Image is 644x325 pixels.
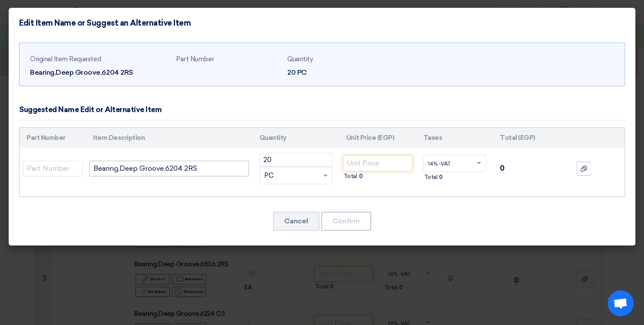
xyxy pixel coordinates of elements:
[30,54,169,64] div: Original Item Requested
[30,67,169,78] div: Bearing,Deep Groove,6204 2RS
[252,128,339,148] th: Quantity
[500,164,505,173] span: 0
[23,161,83,176] input: Part Number
[359,172,362,181] span: 0
[607,290,634,316] div: Open chat
[493,128,563,148] th: Total (EGP)
[273,212,319,231] button: Cancel
[19,104,162,116] div: Suggested Name Edit or Alternative Item
[287,67,392,78] div: 20 PC
[90,161,249,176] input: Add Item Description
[339,128,416,148] th: Unit Price (EGP)
[439,173,443,182] span: 0
[416,128,493,148] th: Taxes
[264,171,274,181] span: PC
[343,156,413,171] input: Unit Price
[423,155,486,172] ng-select: VAT
[19,18,191,28] h4: Edit Item Name or Suggest an Alternative Item
[424,173,437,182] span: Total
[259,153,332,167] input: RFQ_STEP1.ITEMS.2.AMOUNT_TITLE
[287,54,392,64] div: Quantity
[86,128,252,148] th: Item Description
[321,212,371,231] button: Confirm
[176,54,280,64] div: Part Number
[20,128,86,148] th: Part Number
[344,172,357,181] span: Total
